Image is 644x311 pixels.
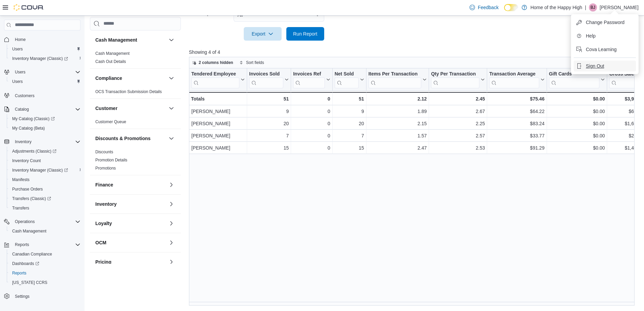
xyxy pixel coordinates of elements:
[95,259,166,265] button: Pricing
[293,144,330,152] div: 0
[15,219,35,224] span: Operations
[489,95,544,103] div: $75.46
[12,241,80,249] span: Reports
[12,91,80,99] span: Customers
[589,3,597,12] div: Bobbi Jean Kay
[549,107,605,115] div: $0.00
[9,77,25,86] a: Users
[237,59,267,67] button: Sort fields
[586,32,596,39] span: Help
[167,181,175,189] button: Finance
[95,259,111,265] h3: Pricing
[95,157,127,163] span: Promotion Details
[90,148,181,175] div: Discounts & Promotions
[431,71,479,88] div: Qty Per Transaction
[9,45,80,53] span: Users
[574,61,636,71] button: Sign Out
[12,68,28,76] button: Users
[249,144,289,152] div: 15
[12,241,32,249] button: Reports
[95,150,113,154] a: Discounts
[334,95,364,103] div: 51
[530,3,582,12] p: Home of the Happy High
[95,181,113,188] h3: Finance
[7,147,83,156] a: Adjustments (Classic)
[7,124,83,133] button: My Catalog (Beta)
[189,59,236,67] button: 2 columns hidden
[95,105,166,112] button: Customer
[9,54,80,63] span: Inventory Manager (Classic)
[9,195,54,203] a: Transfers (Classic)
[95,181,166,188] button: Finance
[244,27,282,41] button: Export
[9,269,29,277] a: Reports
[1,240,83,249] button: Reports
[95,89,162,94] a: OCS Transaction Submission Details
[15,242,29,247] span: Reports
[431,107,485,115] div: 2.67
[15,139,31,145] span: Inventory
[95,51,129,56] a: Cash Management
[293,119,330,128] div: 0
[95,75,122,82] h3: Compliance
[95,220,112,227] h3: Loyalty
[12,149,56,154] span: Adjustments (Classic)
[95,166,116,171] a: Promotions
[12,228,46,234] span: Cash Management
[12,92,37,100] a: Customers
[95,135,150,142] h3: Discounts & Promotions
[368,132,427,140] div: 1.57
[12,218,38,226] button: Operations
[478,4,498,11] span: Feedback
[9,147,59,155] a: Adjustments (Classic)
[9,166,80,174] span: Inventory Manager (Classic)
[12,116,55,121] span: My Catalog (Classic)
[9,77,80,86] span: Users
[90,88,181,98] div: Compliance
[191,144,245,152] div: [PERSON_NAME]
[1,35,83,44] button: Home
[249,119,289,128] div: 20
[489,71,539,77] div: Transaction Average
[431,132,485,140] div: 2.57
[95,149,113,155] span: Discounts
[12,168,68,173] span: Inventory Manager (Classic)
[191,132,245,140] div: [PERSON_NAME]
[368,71,427,88] button: Items Per Transaction
[12,138,80,146] span: Inventory
[12,158,41,163] span: Inventory Count
[95,75,166,82] button: Compliance
[248,27,278,41] span: Export
[1,137,83,147] button: Inventory
[9,176,80,184] span: Manifests
[7,54,83,63] a: Inventory Manager (Classic)
[191,71,239,88] div: Tendered Employee
[191,71,245,88] button: Tendered Employee
[90,118,181,129] div: Customer
[95,119,126,125] span: Customer Queue
[9,157,44,165] a: Inventory Count
[9,204,80,212] span: Transfers
[15,37,26,42] span: Home
[12,218,80,226] span: Operations
[549,119,605,128] div: $0.00
[7,114,83,124] a: My Catalog (Classic)
[12,186,43,192] span: Purchase Orders
[431,144,485,152] div: 2.53
[189,49,639,55] p: Showing 4 of 4
[1,105,83,114] button: Catalog
[12,292,80,301] span: Settings
[335,132,364,140] div: 7
[586,46,617,53] span: Cova Learning
[600,3,639,12] p: [PERSON_NAME]
[95,51,129,56] span: Cash Management
[489,132,544,140] div: $33.77
[15,294,29,299] span: Settings
[249,132,289,140] div: 7
[95,239,166,246] button: OCM
[549,71,605,88] button: Gift Cards
[586,63,604,69] span: Sign Out
[368,95,427,103] div: 2.12
[90,49,181,68] div: Cash Management
[9,185,80,193] span: Purchase Orders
